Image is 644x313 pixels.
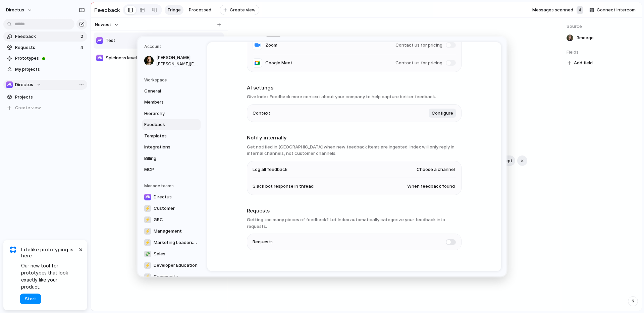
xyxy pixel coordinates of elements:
[395,59,442,66] span: Contact us for pricing
[247,143,462,156] h3: Get notified in [GEOGRAPHIC_DATA] when new feedback items are ingested. Index will only reply in ...
[406,182,456,191] button: When feedback found
[253,110,270,116] span: Context
[142,237,201,248] a: ⚡Marketing Leadership
[144,155,187,162] span: Billing
[142,214,201,225] a: ⚡GRC
[144,228,151,234] div: ⚡
[142,142,201,152] a: Integrations
[154,216,163,223] span: GRC
[142,248,201,259] a: 💸Sales
[142,52,201,69] a: [PERSON_NAME][PERSON_NAME][EMAIL_ADDRESS][DOMAIN_NAME]
[144,99,187,106] span: Members
[142,203,201,213] a: ⚡Customer
[154,250,165,257] span: Sales
[247,84,462,91] h2: AI settings
[142,108,201,119] a: Hierarchy
[142,271,201,282] a: ⚡Community
[144,166,187,173] span: MCP
[142,97,201,108] a: Members
[253,183,314,190] span: Slack bot response in thread
[154,239,199,246] span: Marketing Leadership
[432,110,453,116] span: Configure
[144,77,201,83] h5: Workspace
[142,226,201,236] a: ⚡Management
[154,273,178,280] span: Community
[429,108,456,118] button: Configure
[144,44,201,50] h5: Account
[144,216,151,223] div: ⚡
[144,205,151,211] div: ⚡
[395,42,442,48] span: Contact us for pricing
[142,164,201,175] a: MCP
[156,61,199,67] span: [PERSON_NAME][EMAIL_ADDRESS][DOMAIN_NAME]
[154,205,175,211] span: Customer
[253,166,287,173] span: Log all feedback
[144,250,151,257] div: 💸
[144,110,187,117] span: Hierarchy
[407,183,455,190] span: When feedback found
[144,87,187,94] span: General
[144,144,187,150] span: Integrations
[144,132,187,139] span: Templates
[247,93,462,100] h3: Give Index Feedback more context about your company to help capture better feedback.
[142,85,201,96] a: General
[417,166,455,173] span: Choose a channel
[154,193,172,200] span: Directus
[265,42,277,48] span: Zoom
[247,216,462,230] h3: Getting too many pieces of feedback? Let Index automatically categorize your feedback into requests.
[416,165,456,174] button: Choose a channel
[142,191,201,202] a: Directus
[247,134,462,142] h2: Notify internally
[144,239,151,246] div: ⚡
[144,183,201,189] h5: Manage teams
[144,121,187,128] span: Feedback
[142,119,201,130] a: Feedback
[142,153,201,164] a: Billing
[144,262,151,268] div: ⚡
[144,273,151,280] div: ⚡
[265,59,292,66] span: Google Meet
[142,260,201,270] a: ⚡Developer Education
[142,130,201,141] a: Templates
[253,239,273,245] span: Requests
[156,54,199,61] span: [PERSON_NAME]
[154,228,182,234] span: Management
[247,207,462,214] h2: Requests
[154,262,198,268] span: Developer Education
